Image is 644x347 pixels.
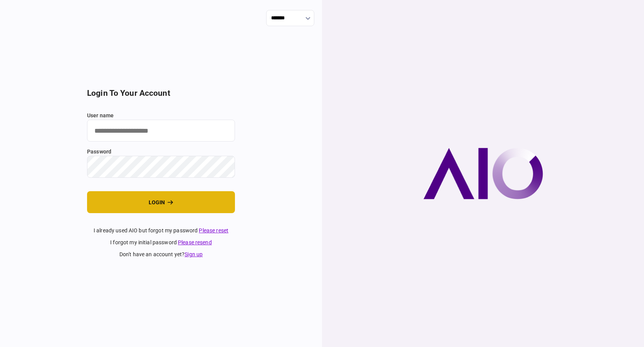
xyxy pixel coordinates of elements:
[87,112,235,120] label: user name
[423,148,543,199] img: AIO company logo
[87,120,235,142] input: user name
[178,239,212,245] a: Please resend
[184,251,203,257] a: Sign up
[87,88,235,98] h2: login to your account
[87,239,235,247] div: I forgot my initial password
[87,250,235,259] div: don't have an account yet ?
[199,227,228,234] a: Please reset
[87,191,235,213] button: login
[87,148,235,156] label: password
[87,227,235,235] div: I already used AIO but forgot my password
[266,10,314,26] input: show language options
[87,156,235,178] input: password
